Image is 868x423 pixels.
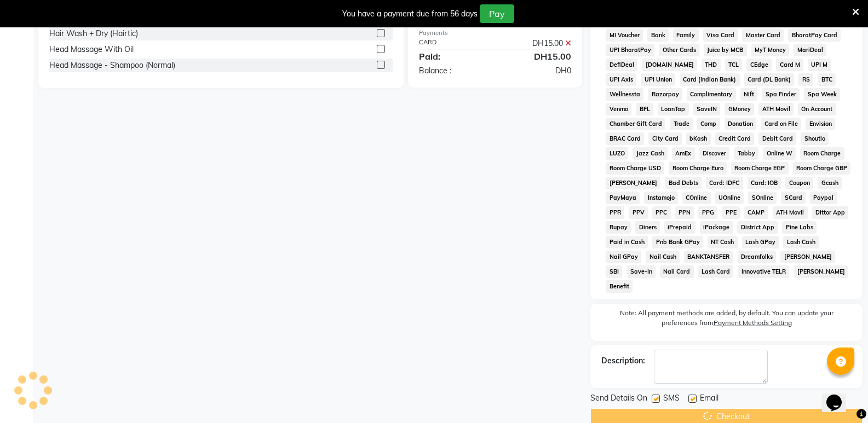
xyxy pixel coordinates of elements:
[606,280,633,293] span: Benefit
[748,192,777,204] span: SOnline
[664,221,695,234] span: iPrepaid
[822,379,857,412] iframe: chat widget
[731,162,789,175] span: Room Charge EGP
[715,132,755,145] span: Credit Card
[738,265,789,278] span: Innovative TELR
[658,103,689,115] span: LoanTap
[780,251,835,263] span: [PERSON_NAME]
[782,221,817,234] span: Pine Labs
[748,177,781,189] span: Card: IOB
[738,251,777,263] span: Dreamfolks
[801,132,829,145] span: Shoutlo
[804,88,840,101] span: Spa Week
[761,118,801,130] span: Card on File
[606,118,665,130] span: Chamber Gift Card
[700,392,718,406] span: Email
[725,59,743,71] span: TCL
[606,206,624,219] span: PPR
[714,318,792,328] label: Payment Methods Setting
[762,88,800,101] span: Spa Finder
[800,147,844,160] span: Room Charge
[648,88,682,101] span: Razorpay
[702,59,721,71] span: THD
[663,392,680,406] span: SMS
[648,132,682,145] span: City Card
[606,59,637,71] span: DefiDeal
[806,118,835,130] span: Envision
[606,44,654,56] span: UPI BharatPay
[669,162,727,175] span: Room Charge Euro
[680,73,740,86] span: Card (Indian Bank)
[606,88,643,101] span: Wellnessta
[606,73,636,86] span: UPI Axis
[704,44,747,56] span: Juice by MCB
[342,8,478,20] div: You have a payment due from 56 days
[697,118,720,130] span: Comp
[798,103,836,115] span: On Account
[794,44,826,56] span: MariDeal
[49,44,134,55] div: Head Massage With Oil
[659,44,699,56] span: Other Cards
[411,50,495,63] div: Paid:
[49,28,138,39] div: Hair Wash + Dry (Hairtic)
[798,73,813,86] span: RS
[698,206,717,219] span: PPG
[606,177,660,189] span: [PERSON_NAME]
[785,177,813,189] span: Coupon
[686,132,711,145] span: bKash
[783,236,819,248] span: Lash Cash
[818,73,836,86] span: BTC
[670,118,693,130] span: Trade
[810,192,837,204] span: Paypal
[626,265,656,278] span: Save-In
[606,147,628,160] span: LUZO
[722,206,740,219] span: PPE
[788,29,841,42] span: BharatPay Card
[606,251,641,263] span: Nail GPay
[606,192,640,204] span: PayMaya
[751,44,790,56] span: MyT Money
[687,88,736,101] span: Complimentary
[652,236,703,248] span: Pnb Bank GPay
[773,206,808,219] span: ATH Movil
[682,192,711,204] span: COnline
[812,206,849,219] span: Dittor App
[606,236,648,248] span: Paid in Cash
[644,192,678,204] span: Instamojo
[742,236,779,248] span: Lash GPay
[646,251,680,263] span: Nail Cash
[744,73,795,86] span: Card (DL Bank)
[673,29,699,42] span: Family
[629,206,648,219] span: PPV
[49,60,175,71] div: Head Massage - Shampoo (Normal)
[495,50,579,63] div: DH15.00
[606,265,622,278] span: SBI
[758,103,794,115] span: ATH Movil
[606,221,631,234] span: Rupay
[793,162,851,175] span: Room Charge GBP
[411,65,495,77] div: Balance :
[601,355,645,367] div: Description:
[590,392,647,406] span: Send Details On
[818,177,842,189] span: Gcash
[693,103,721,115] span: SaveIN
[703,29,738,42] span: Visa Card
[647,29,669,42] span: Bank
[652,206,671,219] span: PPC
[675,206,694,219] span: PPN
[744,206,768,219] span: CAMP
[698,265,734,278] span: Lash Card
[742,29,784,42] span: Master Card
[633,147,668,160] span: Jazz Cash
[606,162,664,175] span: Room Charge USD
[641,73,675,86] span: UPI Union
[636,103,653,115] span: BFL
[684,251,733,263] span: BANKTANSFER
[734,147,758,160] span: Tabby
[725,118,757,130] span: Donation
[606,103,631,115] span: Venmo
[725,103,754,115] span: GMoney
[660,265,694,278] span: Nail Card
[808,59,831,71] span: UPI M
[411,38,495,49] div: CARD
